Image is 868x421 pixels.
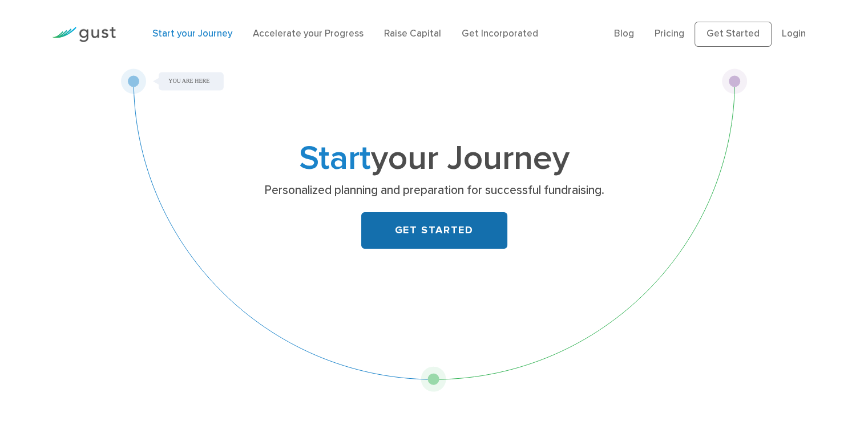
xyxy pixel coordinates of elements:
[213,183,655,199] p: Personalized planning and preparation for successful fundraising.
[614,28,634,39] a: Blog
[209,143,660,175] h1: your Journey
[462,28,538,39] a: Get Incorporated
[695,22,772,47] a: Get Started
[253,28,364,39] a: Accelerate your Progress
[361,212,507,249] a: GET STARTED
[384,28,441,39] a: Raise Capital
[52,27,116,42] img: Gust Logo
[655,28,684,39] a: Pricing
[152,28,232,39] a: Start your Journey
[782,28,806,39] a: Login
[299,138,371,179] span: Start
